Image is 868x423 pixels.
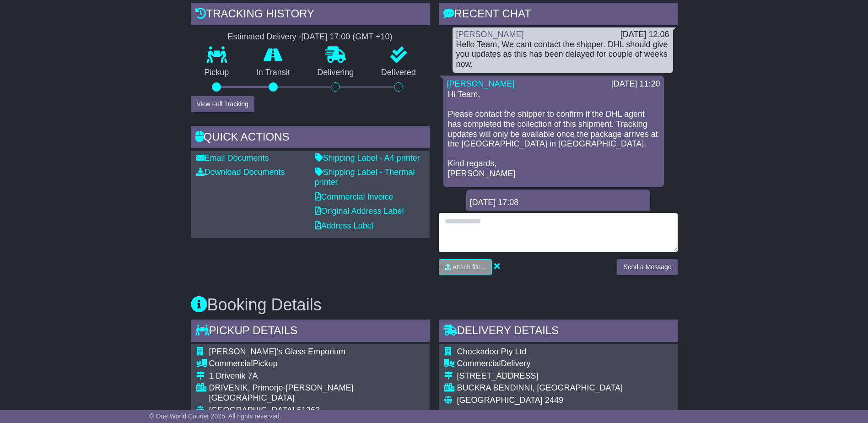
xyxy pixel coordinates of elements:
[611,79,660,89] div: [DATE] 11:20
[191,96,254,112] button: View Full Tracking
[315,153,420,163] a: Shipping Label - A4 printer
[315,168,415,187] a: Shipping Label - Thermal printer
[457,347,527,356] span: Chockadoo Pty Ltd
[304,68,368,78] p: Delivering
[196,168,285,177] a: Download Documents
[456,30,524,39] a: [PERSON_NAME]
[457,383,623,393] div: BUCKRA BENDINNI, [GEOGRAPHIC_DATA]
[209,406,295,415] span: [GEOGRAPHIC_DATA]
[191,126,430,151] div: Quick Actions
[209,347,346,356] span: [PERSON_NAME]'s Glass Emporium
[209,359,253,368] span: Commercial
[448,90,659,179] p: Hi Team, Please contact the shipper to confirm if the DHL agent has completed the collection of t...
[315,221,374,230] a: Address Label
[243,68,304,78] p: In Transit
[191,32,430,42] div: Estimated Delivery -
[457,396,543,405] span: [GEOGRAPHIC_DATA]
[191,68,243,78] p: Pickup
[457,359,623,369] div: Delivery
[315,206,404,216] a: Original Address Label
[302,32,393,42] div: [DATE] 17:00 (GMT +10)
[149,412,281,420] span: © One World Courier 2025. All rights reserved.
[456,40,669,70] div: Hello Team, We cant contact the shipper. DHL should give you updates as this has been delayed for...
[457,359,501,368] span: Commercial
[439,3,678,27] div: RECENT CHAT
[545,396,563,405] span: 2449
[209,359,424,369] div: Pickup
[191,296,678,314] h3: Booking Details
[457,371,623,381] div: [STREET_ADDRESS]
[209,371,424,381] div: 1 Drivenik 7A
[439,320,678,344] div: Delivery Details
[209,383,424,403] div: DRIVENIK, Primorje-[PERSON_NAME][GEOGRAPHIC_DATA]
[447,79,515,88] a: [PERSON_NAME]
[196,153,269,163] a: Email Documents
[367,68,430,78] p: Delivered
[470,198,647,208] div: [DATE] 17:08
[620,30,669,40] div: [DATE] 12:06
[297,406,320,415] span: 51262
[191,3,430,27] div: Tracking history
[617,259,677,275] button: Send a Message
[191,320,430,344] div: Pickup Details
[315,192,394,201] a: Commercial Invoice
